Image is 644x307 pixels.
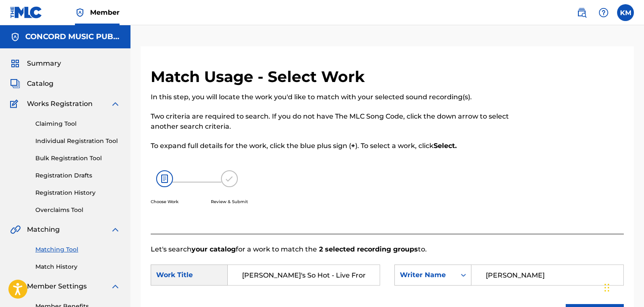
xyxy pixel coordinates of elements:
img: Summary [10,58,20,69]
a: Registration History [35,188,120,197]
img: 173f8e8b57e69610e344.svg [221,170,238,187]
p: Choose Work [151,198,178,205]
iframe: Resource Center [620,191,644,259]
p: Let's search for a work to match the to. [151,244,624,254]
h2: Match Usage - Select Work [151,67,369,86]
img: MLC Logo [10,6,43,19]
img: expand [110,225,120,235]
span: Summary [27,58,61,69]
a: CatalogCatalog [10,79,53,89]
a: Match History [35,262,120,271]
img: Top Rightsholder [75,8,85,18]
div: Help [595,4,612,21]
a: SummarySummary [10,58,61,69]
span: Member [90,8,120,17]
img: search [577,8,587,18]
p: Two criteria are required to search. If you do not have The MLC Song Code, click the down arrow t... [151,111,515,132]
img: Member Settings [10,281,20,291]
a: Overclaims Tool [35,206,120,214]
strong: + [351,142,355,150]
a: Public Search [573,4,590,21]
span: Member Settings [27,281,87,291]
img: Catalog [10,79,20,89]
a: Claiming Tool [35,119,120,128]
img: help [599,8,609,18]
strong: 2 selected recording groups [317,245,418,253]
strong: Select. [434,142,457,150]
div: User Menu [617,4,634,21]
strong: your catalog [192,245,236,253]
p: Review & Submit [211,198,248,205]
img: Accounts [10,32,20,42]
img: 26af456c4569493f7445.svg [156,170,173,187]
div: Drag [604,275,609,300]
a: Individual Registration Tool [35,137,120,146]
a: Bulk Registration Tool [35,154,120,163]
img: Works Registration [10,99,21,109]
span: Matching [27,225,60,235]
p: In this step, you will locate the work you'd like to match with your selected sound recording(s). [151,92,515,102]
img: expand [110,281,120,291]
span: Works Registration [27,99,93,109]
iframe: Chat Widget [602,267,644,307]
img: expand [110,99,120,109]
a: Matching Tool [35,245,120,254]
span: Catalog [27,79,53,89]
a: Registration Drafts [35,171,120,180]
h5: CONCORD MUSIC PUBLISHING LLC [25,32,120,42]
div: Writer Name [400,270,451,280]
p: To expand full details for the work, click the blue plus sign ( ). To select a work, click [151,141,515,151]
img: Matching [10,225,21,235]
